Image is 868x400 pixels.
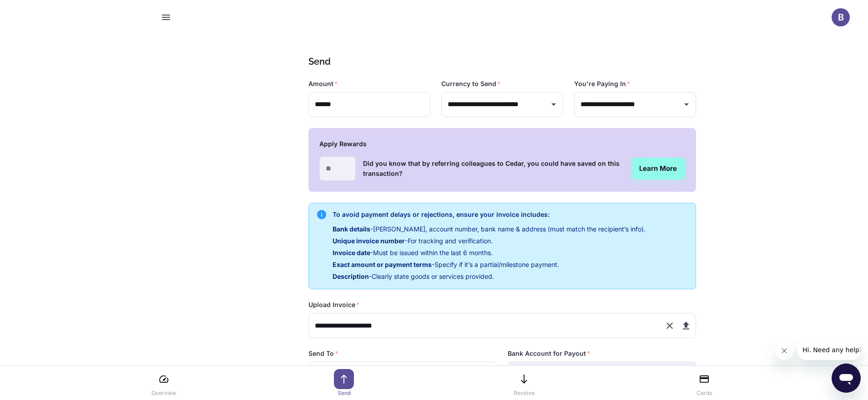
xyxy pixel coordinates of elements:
[308,349,338,358] label: Send To
[333,224,646,234] p: - [PERSON_NAME], account number, bank name & address (must match the recipient’s info).
[508,369,540,397] a: Receive
[797,340,861,360] iframe: Message from company
[696,389,712,397] p: Cards
[5,6,66,14] span: Hi. Need any help?
[319,139,685,149] h6: Apply Rewards
[680,98,693,111] button: Open
[775,342,793,360] iframe: Close message
[441,79,501,88] label: Currency to Send
[333,272,369,280] span: Description
[147,369,180,397] a: Overview
[338,389,351,397] p: Send
[832,364,861,393] iframe: Button to launch messaging window
[363,159,624,179] h6: Did you know that by referring colleagues to Cedar, you could have saved on this transaction?
[308,300,360,309] label: Upload Invoice
[308,55,692,68] h1: Send
[688,369,721,397] a: Cards
[547,98,560,111] button: Open
[333,210,646,220] h6: To avoid payment delays or rejections, ensure your invoice includes:
[328,369,360,397] a: Send
[333,260,646,270] p: - Specify if it’s a partial/milestone payment.
[333,225,370,233] span: Bank details
[333,248,646,258] p: - Must be issued within the last 6 months.
[508,349,590,358] label: Bank Account for Payout
[333,249,370,256] span: Invoice date
[631,158,685,179] a: Learn More
[333,236,646,246] p: - For tracking and verification.
[333,237,405,245] span: Unique invoice number
[308,79,338,88] label: Amount
[333,261,432,268] span: Exact amount or payment terms
[832,8,850,26] button: B
[151,389,177,397] p: Overview
[574,79,631,88] label: You're Paying In
[333,272,646,282] p: - Clearly state goods or services provided.
[514,389,535,397] p: Receive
